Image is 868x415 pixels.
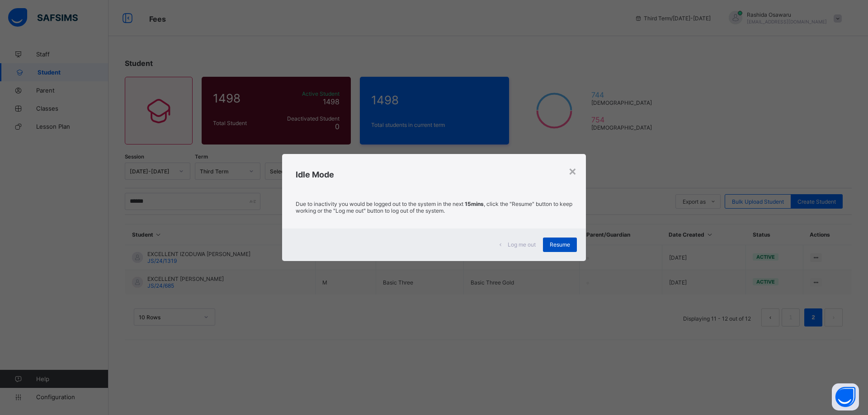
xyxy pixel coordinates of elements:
[568,163,577,178] div: ×
[465,201,484,207] strong: 15mins
[832,383,859,410] button: Open asap
[508,241,536,248] span: Log me out
[296,201,572,214] p: Due to inactivity you would be logged out to the system in the next , click the "Resume" button t...
[296,170,572,179] h2: Idle Mode
[550,241,570,248] span: Resume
